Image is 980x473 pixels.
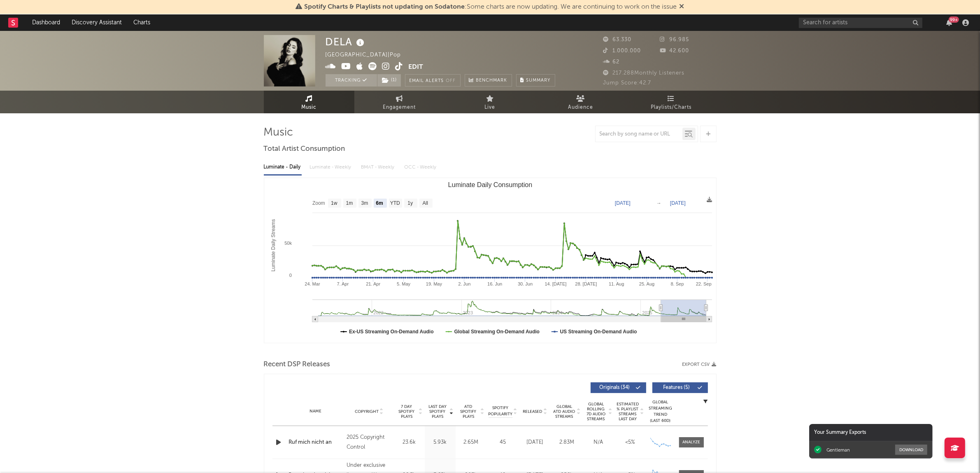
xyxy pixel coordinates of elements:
[488,405,512,417] span: Spotify Popularity
[305,281,320,286] text: 24. Mar
[603,70,685,76] span: 217.288 Monthly Listeners
[465,74,512,87] a: Benchmark
[326,35,367,49] div: DELA
[458,404,480,419] span: ATD Spotify Plays
[521,438,549,447] div: [DATE]
[489,438,517,447] div: 45
[326,50,411,60] div: [GEOGRAPHIC_DATA] | Pop
[337,281,349,286] text: 7. Apr
[445,91,535,113] a: Live
[518,281,533,286] text: 30. Jun
[476,76,507,86] span: Benchmark
[603,37,632,42] span: 63.330
[591,382,646,393] button: Originals(34)
[652,382,708,393] button: Features(5)
[377,74,401,87] span: ( 1 )
[446,79,456,83] em: Off
[396,404,418,419] span: 7 Day Spotify Plays
[656,200,661,206] text: →
[305,4,677,10] span: : Some charts are now updating. We are continuing to work on the issue
[301,103,317,112] span: Music
[407,201,413,206] text: 1y
[575,281,597,286] text: 28. [DATE]
[264,178,716,343] svg: Luminate Daily Consumption
[680,4,684,10] span: Dismiss
[383,103,416,112] span: Engagement
[354,91,445,113] a: Engagement
[545,281,566,286] text: 14. [DATE]
[568,103,593,112] span: Audience
[682,362,717,367] button: Export CSV
[553,404,576,419] span: Global ATD Audio Streams
[312,201,325,206] text: Zoom
[361,201,368,206] text: 3m
[305,4,465,10] span: Spotify Charts & Playlists not updating on Sodatone
[66,14,128,31] a: Discovery Assistant
[526,78,551,83] span: Summary
[596,131,682,138] input: Search by song name or URL
[603,80,652,86] span: Jump Score: 42.7
[535,91,626,113] a: Audience
[516,74,555,87] button: Summary
[426,281,442,286] text: 19. May
[485,103,496,112] span: Live
[264,160,302,174] div: Luminate - Daily
[289,273,291,278] text: 0
[454,329,540,335] text: Global Streaming On-Demand Audio
[658,385,696,390] span: Features ( 5 )
[651,103,691,112] span: Playlists/Charts
[264,91,354,113] a: Music
[458,281,470,286] text: 2. Jun
[458,438,484,447] div: 2.65M
[405,74,461,87] button: Email AlertsOff
[331,201,338,206] text: 1w
[347,433,391,452] div: 2025 Copyright Control
[376,201,383,206] text: 6m
[346,201,353,206] text: 1m
[585,402,608,421] span: Global Rolling 7D Audio Streams
[696,281,711,286] text: 22. Sep
[397,281,411,286] text: 5. May
[553,438,581,447] div: 2.83M
[639,281,654,286] text: 25. Aug
[660,37,689,42] span: 96.985
[487,281,502,286] text: 16. Jun
[289,408,343,414] div: Name
[523,409,542,414] span: Released
[289,438,343,447] a: Ruf mich nicht an
[390,201,400,206] text: YTD
[648,399,673,424] div: Global Streaming Trend (Last 60D)
[585,438,612,447] div: N/A
[615,200,631,206] text: [DATE]
[396,438,423,447] div: 23.6k
[26,14,66,31] a: Dashboard
[949,16,959,23] div: 99 +
[617,402,639,421] span: Estimated % Playlist Streams Last Day
[670,200,686,206] text: [DATE]
[895,445,927,455] button: Download
[617,438,644,447] div: <5%
[596,385,634,390] span: Originals ( 34 )
[366,281,380,286] text: 21. Apr
[427,438,454,447] div: 5.93k
[349,329,434,335] text: Ex-US Streaming On-Demand Audio
[809,424,933,441] div: Your Summary Exports
[284,241,292,246] text: 50k
[603,48,641,54] span: 1.000.000
[448,181,532,188] text: Luminate Daily Consumption
[826,447,850,453] div: Gentleman
[427,404,449,419] span: Last Day Spotify Plays
[609,281,624,286] text: 11. Aug
[270,219,276,272] text: Luminate Daily Streams
[660,48,689,54] span: 42.600
[326,74,377,87] button: Tracking
[355,409,379,414] span: Copyright
[626,91,717,113] a: Playlists/Charts
[128,14,156,31] a: Charts
[409,62,424,73] button: Edit
[264,144,345,154] span: Total Artist Consumption
[946,19,952,26] button: 99+
[603,59,620,65] span: 62
[799,18,922,28] input: Search for artists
